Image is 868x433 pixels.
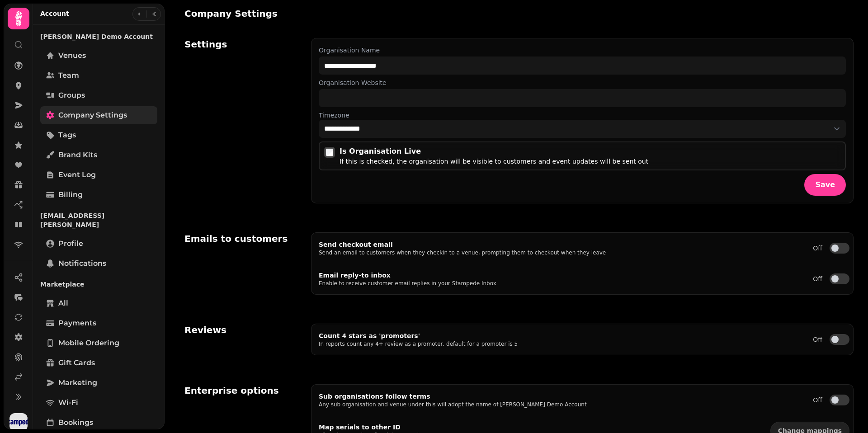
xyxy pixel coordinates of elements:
[40,186,157,204] a: Billing
[58,318,96,329] span: Payments
[319,392,587,401] p: Sub organisations follow terms
[40,47,157,65] a: Venues
[319,111,846,120] label: Timezone
[184,232,288,245] h2: Emails to customers
[40,254,157,273] a: Notifications
[8,413,29,431] button: User avatar
[58,189,83,200] span: Billing
[58,258,106,269] span: Notifications
[40,28,157,45] p: [PERSON_NAME] Demo Account
[40,207,157,233] p: [EMAIL_ADDRESS][PERSON_NAME]
[58,377,97,388] span: Marketing
[184,324,226,336] h2: Reviews
[40,394,157,412] a: Wi-Fi
[40,166,157,184] a: Event log
[58,110,127,121] span: Company settings
[319,331,518,340] p: Count 4 stars as 'promoters'
[40,106,157,124] a: Company settings
[813,395,822,405] label: Off
[40,86,157,104] a: Groups
[40,146,157,164] a: Brand Kits
[58,298,68,309] span: All
[340,157,648,166] div: If this is checked, the organisation will be visible to customers and event updates will be sent out
[319,240,606,249] p: Send checkout email
[319,249,606,256] p: Send an email to customers when they checkin to a venue, prompting them to checkout when they leave
[58,130,76,141] span: Tags
[815,181,835,188] span: Save
[58,150,97,160] span: Brand Kits
[40,374,157,392] a: Marketing
[319,401,587,408] p: Any sub organisation and venue under this will adopt the name of [PERSON_NAME] Demo Account
[804,174,846,196] button: Save
[58,358,95,368] span: Gift cards
[184,7,358,20] h2: Company Settings
[40,126,157,144] a: Tags
[40,66,157,85] a: Team
[40,354,157,372] a: Gift cards
[58,169,96,180] span: Event log
[58,238,83,249] span: Profile
[58,338,119,348] span: Mobile ordering
[184,38,227,51] h2: Settings
[319,78,846,87] label: Organisation Website
[340,146,648,157] div: Is Organisation Live
[40,9,69,18] h2: Account
[58,397,78,408] span: Wi-Fi
[58,90,85,101] span: Groups
[184,384,279,397] h2: Enterprise options
[319,280,496,287] p: Enable to receive customer email replies in your Stampede Inbox
[40,294,157,312] a: All
[9,413,28,431] img: User avatar
[40,414,157,432] a: Bookings
[40,235,157,253] a: Profile
[319,271,496,280] p: Email reply-to inbox
[813,334,822,345] label: Off
[40,334,157,352] a: Mobile ordering
[319,340,518,348] p: In reports count any 4+ review as a promoter, default for a promoter is 5
[58,50,86,61] span: Venues
[319,46,846,55] label: Organisation Name
[319,423,442,432] p: Map serials to other ID
[40,314,157,332] a: Payments
[40,276,157,292] p: Marketplace
[58,417,93,428] span: Bookings
[813,273,822,284] label: Off
[813,243,822,254] label: Off
[58,70,79,81] span: Team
